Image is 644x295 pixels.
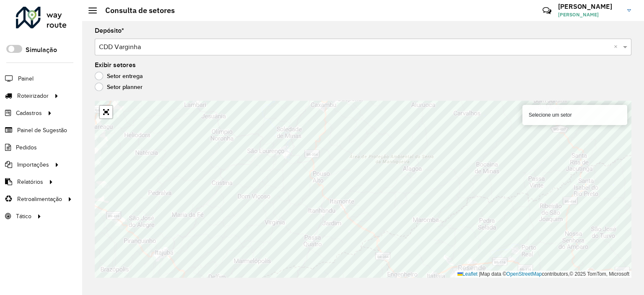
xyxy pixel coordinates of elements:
[558,11,621,18] span: [PERSON_NAME]
[17,195,62,204] span: Retroalimentação
[97,6,175,15] h2: Consulta de setores
[95,26,124,36] label: Depósito
[95,72,143,80] label: Setor entrega
[17,160,49,169] span: Importações
[558,3,621,10] h3: [PERSON_NAME]
[506,271,542,277] a: OpenStreetMap
[455,271,631,278] div: Map data © contributors,© 2025 TomTom, Microsoft
[17,178,43,186] span: Relatórios
[522,105,627,125] div: Selecione um setor
[95,60,136,70] label: Exibir setores
[16,109,42,117] span: Cadastros
[16,212,31,221] span: Tático
[17,126,67,135] span: Painel de Sugestão
[457,271,478,277] a: Leaflet
[100,106,112,118] a: Abrir mapa em tela cheia
[614,42,621,52] span: Clear all
[479,271,480,277] span: |
[95,83,143,91] label: Setor planner
[18,74,34,83] span: Painel
[16,143,37,152] span: Pedidos
[538,2,556,20] a: Contato Rápido
[17,91,49,100] span: Roteirizador
[26,45,57,55] label: Simulação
